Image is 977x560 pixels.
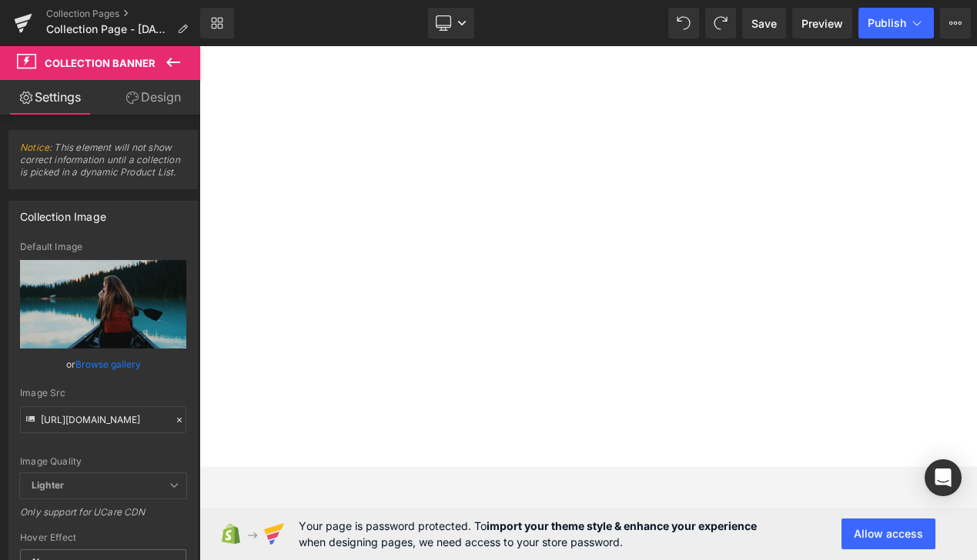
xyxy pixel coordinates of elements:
[20,142,49,153] a: Notice
[925,459,962,496] div: Open Intercom Messenger
[20,242,186,252] div: Default Image
[299,518,757,550] span: Your page is password protected. To when designing pages, we need access to your store password.
[46,8,200,20] a: Collection Pages
[20,388,186,398] div: Image Src
[45,57,156,69] span: Collection Banner
[20,456,186,467] div: Image Quality
[46,23,171,35] span: Collection Page - [DATE] 12:30:27
[103,80,203,115] a: Design
[75,351,141,378] a: Browse gallery
[200,8,234,38] a: New Library
[20,142,186,188] span: : This element will not show correct information until a collection is picked in a dynamic Produc...
[868,17,906,29] span: Publish
[801,15,843,32] span: Preview
[841,518,935,549] button: Allow access
[858,8,934,38] button: Publish
[751,15,777,32] span: Save
[705,8,736,38] button: Redo
[20,202,106,223] div: Collection Image
[20,506,186,528] div: Only support for UCare CDN
[20,406,186,433] input: Link
[32,479,64,491] b: Lighter
[20,532,186,543] div: Hover Effect
[20,356,186,372] div: or
[940,8,971,38] button: More
[792,8,852,38] a: Preview
[668,8,699,38] button: Undo
[487,519,757,532] strong: import your theme style & enhance your experience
